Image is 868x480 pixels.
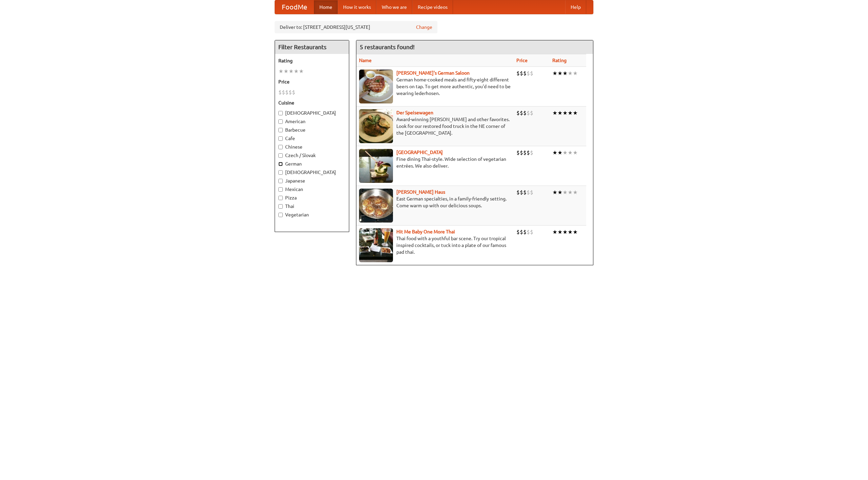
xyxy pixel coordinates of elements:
label: Vegetarian [278,211,346,218]
li: ★ [568,109,573,117]
a: Hit Me Baby One More Thai [396,229,455,234]
li: ★ [557,228,563,236]
a: FoodMe [275,0,314,14]
li: $ [520,70,523,77]
img: babythai.jpg [359,228,393,262]
li: $ [530,70,533,77]
li: ★ [568,189,573,196]
li: $ [523,109,527,117]
a: Change [416,24,432,31]
input: American [278,119,283,124]
a: Rating [552,58,567,63]
div: Deliver to: [STREET_ADDRESS][US_STATE] [275,21,437,33]
li: $ [520,228,523,236]
li: ★ [573,189,578,196]
a: Price [516,58,528,63]
input: German [278,162,283,166]
li: ★ [294,68,299,75]
li: $ [292,89,295,96]
label: Thai [278,203,346,210]
li: $ [282,89,285,96]
input: Vegetarian [278,213,283,217]
li: $ [516,149,520,156]
li: $ [289,89,292,96]
li: ★ [552,189,557,196]
li: $ [527,109,530,117]
img: satay.jpg [359,149,393,183]
li: ★ [557,70,563,77]
li: $ [527,228,530,236]
a: Who we are [376,0,412,14]
label: Czech / Slovak [278,152,346,159]
li: $ [527,149,530,156]
li: $ [527,70,530,77]
li: $ [278,89,282,96]
a: [PERSON_NAME] Haus [396,189,445,195]
h4: Filter Restaurants [275,40,349,54]
li: ★ [563,228,568,236]
li: ★ [573,228,578,236]
a: Recipe videos [412,0,453,14]
a: How it works [338,0,376,14]
input: Czech / Slovak [278,153,283,158]
li: ★ [552,70,557,77]
li: ★ [557,149,563,156]
p: Award-winning [PERSON_NAME] and other favorites. Look for our restored food truck in the NE corne... [359,116,511,136]
label: Japanese [278,177,346,184]
li: $ [530,228,533,236]
li: ★ [278,68,283,75]
li: ★ [568,149,573,156]
li: $ [530,149,533,156]
li: ★ [552,109,557,117]
p: Thai food with a youthful bar scene. Try our tropical inspired cocktails, or tuck into a plate of... [359,235,511,255]
input: Barbecue [278,128,283,132]
li: $ [527,189,530,196]
li: $ [520,109,523,117]
li: ★ [563,70,568,77]
li: $ [523,149,527,156]
input: Japanese [278,179,283,183]
h5: Cuisine [278,99,346,106]
a: Name [359,58,372,63]
b: Der Speisewagen [396,110,433,115]
li: $ [523,228,527,236]
li: ★ [573,70,578,77]
li: $ [530,189,533,196]
a: [GEOGRAPHIC_DATA] [396,150,443,155]
li: ★ [563,189,568,196]
li: ★ [557,109,563,117]
li: ★ [289,68,294,75]
li: ★ [568,70,573,77]
li: ★ [573,149,578,156]
li: ★ [299,68,304,75]
label: American [278,118,346,125]
li: ★ [552,228,557,236]
img: speisewagen.jpg [359,109,393,143]
li: $ [520,189,523,196]
img: esthers.jpg [359,70,393,103]
label: Barbecue [278,127,346,133]
a: Home [314,0,338,14]
label: [DEMOGRAPHIC_DATA] [278,110,346,116]
input: [DEMOGRAPHIC_DATA] [278,111,283,115]
label: Pizza [278,194,346,201]
h5: Rating [278,57,346,64]
input: Thai [278,204,283,209]
input: Pizza [278,196,283,200]
ng-pluralize: 5 restaurants found! [360,44,415,50]
li: ★ [552,149,557,156]
img: kohlhaus.jpg [359,189,393,223]
li: $ [523,189,527,196]
p: East German specialties, in a family-friendly setting. Come warm up with our delicious soups. [359,195,511,209]
li: $ [530,109,533,117]
input: Chinese [278,145,283,149]
input: [DEMOGRAPHIC_DATA] [278,170,283,175]
li: $ [516,189,520,196]
li: $ [520,149,523,156]
li: ★ [568,228,573,236]
li: ★ [563,109,568,117]
p: German home-cooked meals and fifty-eight different beers on tap. To get more authentic, you'd nee... [359,76,511,97]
